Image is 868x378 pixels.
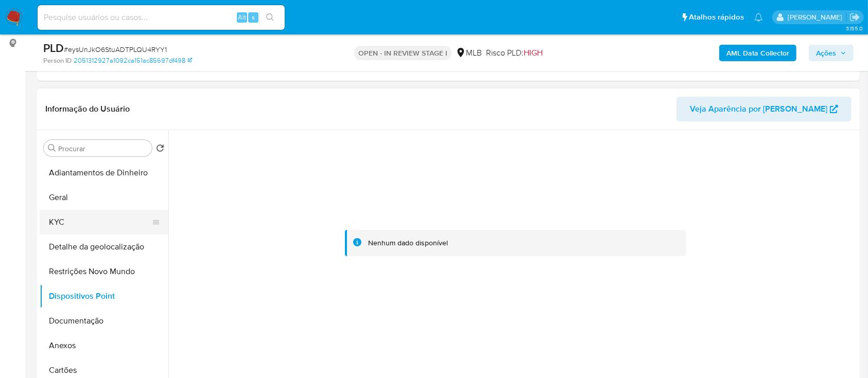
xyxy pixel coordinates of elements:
[754,13,763,22] a: Notificações
[40,160,168,185] button: Adiantamentos de Dinheiro
[849,12,860,23] a: Sair
[38,11,285,24] input: Pesquise usuários ou casos...
[58,144,148,153] input: Procurar
[45,104,130,114] h1: Informação do Usuário
[238,12,246,22] span: Alt
[676,97,852,121] button: Veja Aparência por [PERSON_NAME]
[40,309,168,333] button: Documentação
[456,47,482,59] div: MLB
[43,40,64,56] b: PLD
[40,210,160,235] button: KYC
[40,185,168,210] button: Geral
[524,47,543,59] span: HIGH
[64,44,167,55] span: # eysUnJkO6StuADTPLQU4RYY1
[40,235,168,259] button: Detalhe da geolocalização
[40,333,168,358] button: Anexos
[690,97,827,121] span: Veja Aparência por [PERSON_NAME]
[252,12,255,22] span: s
[689,12,744,23] span: Atalhos rápidos
[846,24,863,32] span: 3.155.0
[43,56,72,65] b: Person ID
[74,56,192,65] a: 2051312927a1092ca151ac85697df498
[788,12,846,22] p: carlos.guerra@mercadopago.com.br
[40,284,168,309] button: Dispositivos Point
[48,144,56,152] button: Procurar
[816,45,836,61] span: Ações
[486,47,543,59] span: Risco PLD:
[259,10,281,25] button: search-icon
[726,45,789,61] b: AML Data Collector
[156,144,164,155] button: Retornar ao pedido padrão
[354,46,452,60] p: OPEN - IN REVIEW STAGE I
[719,45,796,61] button: AML Data Collector
[40,259,168,284] button: Restrições Novo Mundo
[809,45,854,61] button: Ações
